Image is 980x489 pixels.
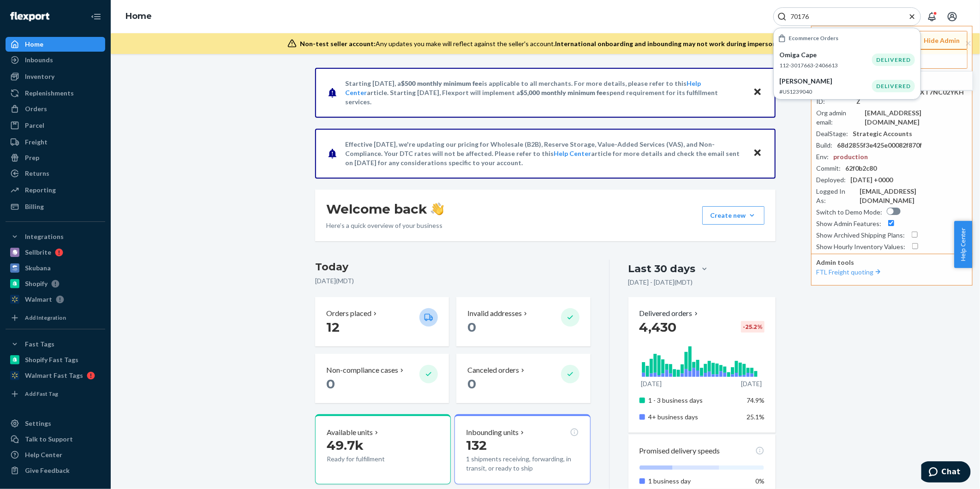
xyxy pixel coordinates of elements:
[639,446,720,456] p: Promised delivery speeds
[747,396,765,404] span: 74.9%
[25,232,64,241] div: Integrations
[6,183,105,197] a: Reporting
[872,54,915,66] div: DELIVERED
[872,80,915,92] div: DELIVERED
[6,69,105,84] a: Inventory
[6,310,105,325] a: Add Integration
[779,61,872,69] p: 112-3017663-2406613
[816,152,829,161] div: Env :
[327,437,364,453] span: 49.7k
[25,202,44,211] div: Billing
[327,454,412,464] p: Ready for fulfillment
[315,414,451,484] button: Available units49.7kReady for fulfillment
[554,149,591,157] a: Help Center
[816,258,968,267] p: Admin tools
[6,261,105,275] a: Skubana
[860,187,968,205] div: [EMAIL_ADDRESS][DOMAIN_NAME]
[326,201,444,217] h1: Welcome back
[921,461,971,484] iframe: Opens a widget where you can chat to one of our agents
[943,7,962,26] button: Open account menu
[25,40,43,49] div: Home
[456,354,590,403] button: Canceled orders 0
[300,39,795,48] div: Any updates you make will reflect against the seller's account.
[300,40,376,48] span: Non-test seller account:
[816,208,882,217] div: Switch to Demo Mode :
[639,308,700,319] p: Delivered orders
[6,276,105,291] a: Shopify
[467,308,522,319] p: Invalid addresses
[649,412,740,422] p: 4+ business days
[25,137,48,147] div: Freight
[25,104,47,113] div: Orders
[639,319,677,335] span: 4,430
[326,319,340,335] span: 12
[454,414,590,484] button: Inbounding units1321 shipments receiving, forwarding, in transit, or ready to ship
[6,53,105,67] a: Inbounds
[6,368,105,383] a: Walmart Fast Tags
[326,365,398,376] p: Non-compliance cases
[923,7,941,26] button: Open notifications
[6,337,105,352] button: Fast Tags
[702,206,765,225] button: Create new
[25,263,51,273] div: Skubana
[747,413,765,421] span: 25.1%
[315,354,449,403] button: Non-compliance cases 0
[6,432,105,447] button: Talk to Support
[401,79,482,87] span: $500 monthly minimum fee
[649,477,740,486] p: 1 business day
[6,37,105,52] a: Home
[25,355,78,364] div: Shopify Fast Tags
[853,129,912,138] div: Strategic Accounts
[845,164,877,173] div: 62f0b2c80
[25,55,53,65] div: Inbounds
[315,276,591,286] p: [DATE] ( MDT )
[6,387,105,401] a: Add Fast Tag
[649,396,740,405] p: 1 - 3 business days
[467,319,476,335] span: 0
[25,295,52,304] div: Walmart
[816,175,846,185] div: Deployed :
[816,268,883,276] a: FTL Freight quoting
[6,447,105,462] a: Help Center
[752,86,764,99] button: Close
[6,86,105,101] a: Replenishments
[6,245,105,260] a: Sellbrite
[865,108,968,127] div: [EMAIL_ADDRESS][DOMAIN_NAME]
[6,166,105,181] a: Returns
[6,229,105,244] button: Integrations
[25,419,51,428] div: Settings
[816,231,905,240] div: Show Archived Shipping Plans :
[118,3,159,30] ol: breadcrumbs
[789,35,838,41] h6: Ecommerce Orders
[741,379,762,388] p: [DATE]
[25,121,44,130] div: Parcel
[25,153,39,162] div: Prep
[25,435,73,444] div: Talk to Support
[520,89,606,96] span: $5,000 monthly minimum fee
[345,140,744,167] p: Effective [DATE], we're updating our pricing for Wholesale (B2B), Reserve Storage, Value-Added Se...
[25,72,54,81] div: Inventory
[315,260,591,274] h3: Today
[6,150,105,165] a: Prep
[779,77,872,86] p: [PERSON_NAME]
[777,12,787,21] svg: Search Icon
[6,118,105,133] a: Parcel
[315,297,449,346] button: Orders placed 12
[6,463,105,478] button: Give Feedback
[25,279,48,288] div: Shopify
[816,141,832,150] div: Build :
[816,242,905,251] div: Show Hourly Inventory Values :
[6,292,105,307] a: Walmart
[431,203,444,215] img: hand-wave emoji
[954,221,972,268] span: Help Center
[125,11,152,21] a: Home
[25,248,51,257] div: Sellbrite
[10,12,49,21] img: Flexport logo
[345,79,744,107] p: Starting [DATE], a is applicable to all merchants. For more details, please refer to this article...
[641,379,662,388] p: [DATE]
[466,437,487,453] span: 132
[752,147,764,160] button: Close
[816,187,855,205] div: Logged In As :
[6,352,105,367] a: Shopify Fast Tags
